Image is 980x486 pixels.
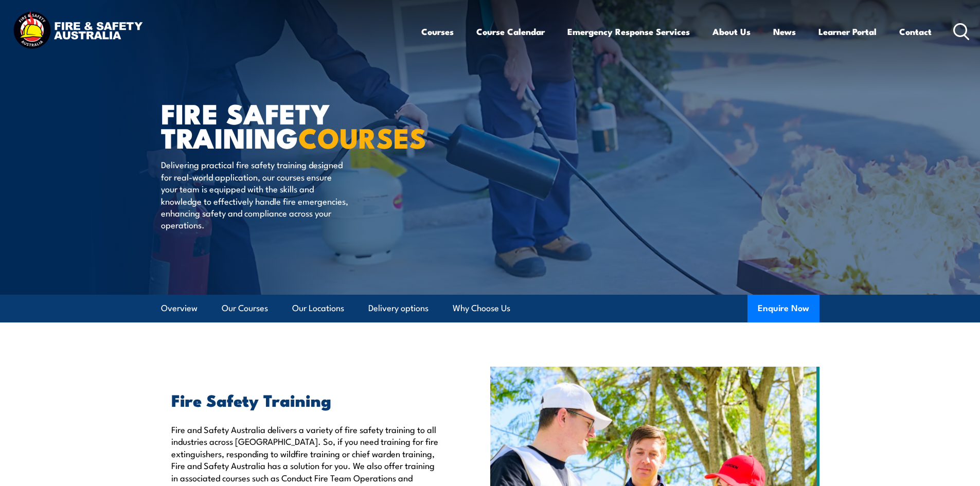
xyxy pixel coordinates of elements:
strong: COURSES [298,115,426,158]
a: Courses [421,18,454,45]
a: Course Calendar [476,18,545,45]
a: Our Locations [292,295,344,322]
button: Enquire Now [747,295,819,322]
a: Learner Portal [818,18,877,45]
h2: Fire Safety Training [171,392,443,407]
a: Emergency Response Services [567,18,690,45]
a: About Us [712,18,751,45]
a: Overview [161,295,198,322]
a: Contact [899,18,932,45]
a: News [773,18,796,45]
h1: FIRE SAFETY TRAINING [161,101,415,149]
p: Delivering practical fire safety training designed for real-world application, our courses ensure... [161,158,349,230]
a: Why Choose Us [453,295,510,322]
a: Our Courses [222,295,268,322]
a: Delivery options [368,295,429,322]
